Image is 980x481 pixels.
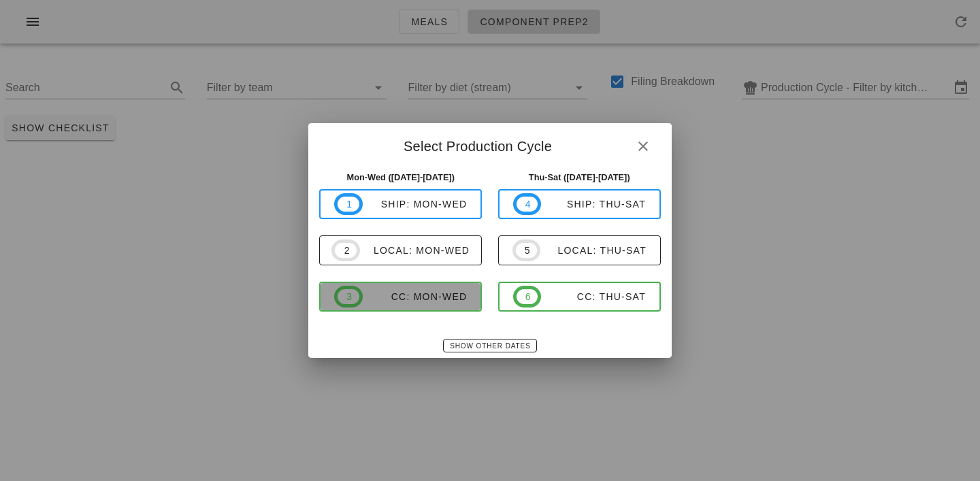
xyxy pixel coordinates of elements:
[319,235,482,265] button: 2local: Mon-Wed
[529,172,630,182] strong: Thu-Sat ([DATE]-[DATE])
[319,282,482,312] button: 3CC: Mon-Wed
[449,342,530,350] span: Show Other Dates
[498,282,661,312] button: 6CC: Thu-Sat
[346,172,455,182] strong: Mon-Wed ([DATE]-[DATE])
[363,199,468,210] div: ship: Mon-Wed
[498,235,661,265] button: 5local: Thu-Sat
[541,291,646,302] div: CC: Thu-Sat
[541,199,646,210] div: ship: Thu-Sat
[360,245,470,256] div: local: Mon-Wed
[525,197,530,212] span: 4
[443,339,536,352] button: Show Other Dates
[498,189,661,219] button: 4ship: Thu-Sat
[343,243,348,258] span: 2
[346,197,351,212] span: 1
[524,243,529,258] span: 5
[363,291,468,302] div: CC: Mon-Wed
[525,289,530,304] span: 6
[540,245,647,256] div: local: Thu-Sat
[319,189,482,219] button: 1ship: Mon-Wed
[346,289,351,304] span: 3
[308,123,671,165] div: Select Production Cycle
